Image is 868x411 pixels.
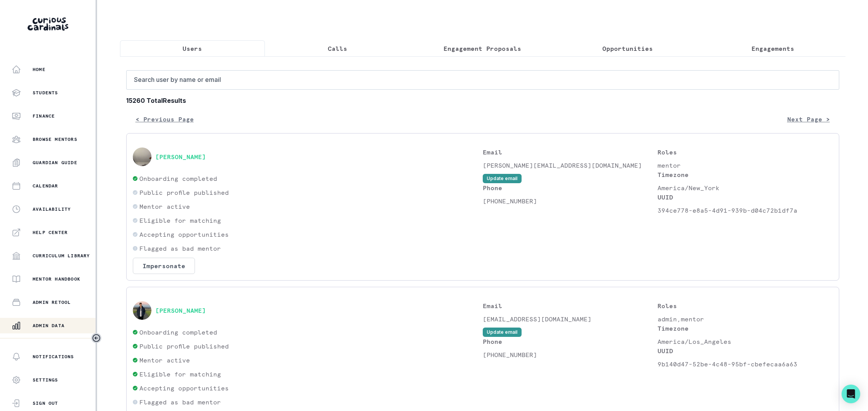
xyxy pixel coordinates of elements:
[183,44,202,53] p: Users
[33,299,71,305] p: Admin Retool
[139,342,229,351] p: Public profile published
[33,136,77,142] p: Browse Mentors
[751,44,794,53] p: Engagements
[139,397,221,407] p: Flagged as bad mentor
[33,160,77,166] p: Guardian Guide
[444,44,521,53] p: Engagement Proposals
[33,229,68,236] p: Help Center
[658,170,833,179] p: Timezone
[126,111,203,127] button: < Previous Page
[33,354,74,360] p: Notifications
[658,147,833,157] p: Roles
[139,216,221,225] p: Eligible for matching
[139,202,190,211] p: Mentor active
[33,253,90,259] p: Curriculum Library
[33,90,58,96] p: Students
[33,323,64,329] p: Admin Data
[658,359,833,369] p: 9b140d47-52be-4c48-95bf-cbefecaa6a63
[483,183,658,192] p: Phone
[483,350,658,359] p: [PHONE_NUMBER]
[658,346,833,356] p: UUID
[658,183,833,192] p: America/New_York
[139,230,229,239] p: Accepting opportunities
[483,196,658,206] p: [PHONE_NUMBER]
[658,324,833,333] p: Timezone
[155,153,206,161] button: [PERSON_NAME]
[483,314,658,324] p: [EMAIL_ADDRESS][DOMAIN_NAME]
[483,147,658,157] p: Email
[658,314,833,324] p: admin,mentor
[842,385,860,403] div: Open Intercom Messenger
[91,333,101,343] button: Toggle sidebar
[328,44,347,53] p: Calls
[33,377,58,383] p: Settings
[139,369,221,379] p: Eligible for matching
[33,206,71,212] p: Availability
[155,307,206,314] button: [PERSON_NAME]
[33,400,58,406] p: Sign Out
[139,174,217,183] p: Onboarding completed
[483,161,658,170] p: [PERSON_NAME][EMAIL_ADDRESS][DOMAIN_NAME]
[658,301,833,310] p: Roles
[139,244,221,253] p: Flagged as bad mentor
[139,188,229,197] p: Public profile published
[28,17,68,31] img: Curious Cardinals Logo
[33,276,80,282] p: Mentor Handbook
[658,206,833,215] p: 394ce778-e8a5-4d91-939b-d04c72b1df7a
[33,113,55,119] p: Finance
[139,328,217,337] p: Onboarding completed
[658,161,833,170] p: mentor
[658,337,833,346] p: America/Los_Angeles
[778,111,839,127] button: Next Page >
[139,356,190,365] p: Mentor active
[126,96,839,105] b: 15260 Total Results
[483,301,658,310] p: Email
[33,66,45,73] p: Home
[483,174,522,183] button: Update email
[483,337,658,346] p: Phone
[133,258,195,274] button: Impersonate
[602,44,653,53] p: Opportunities
[139,383,229,393] p: Accepting opportunities
[33,183,58,189] p: Calendar
[483,328,522,337] button: Update email
[658,192,833,202] p: UUID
